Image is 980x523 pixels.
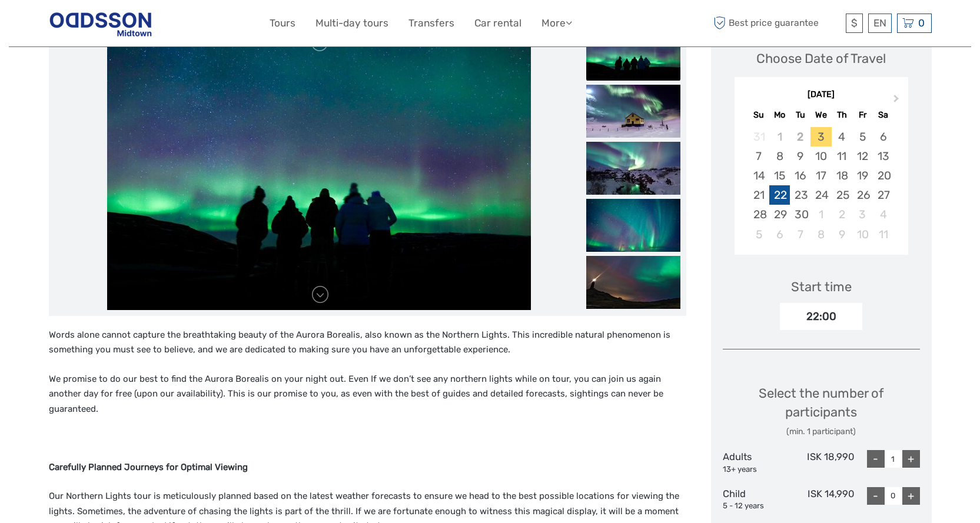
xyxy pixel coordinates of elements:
[888,92,907,111] button: Next Month
[852,225,873,244] div: Choose Friday, October 10th, 2025
[749,185,769,205] div: Choose Sunday, September 21st, 2025
[852,185,873,205] div: Choose Friday, September 26th, 2025
[270,15,295,32] a: Tours
[586,199,680,252] img: 7b10c2ed7d464e8ba987b42cc1113a35_slider_thumbnail.jpg
[810,127,831,146] div: Choose Wednesday, September 3rd, 2025
[791,278,852,296] div: Start time
[542,15,572,32] a: More
[832,185,852,205] div: Choose Thursday, September 25th, 2025
[49,9,152,38] img: Reykjavik Residence
[788,450,854,475] div: ISK 18,990
[769,225,790,244] div: Choose Monday, October 6th, 2025
[769,185,790,205] div: Choose Monday, September 22nd, 2025
[873,225,893,244] div: Choose Saturday, October 11th, 2025
[832,146,852,166] div: Choose Thursday, September 11th, 2025
[852,166,873,185] div: Choose Friday, September 19th, 2025
[852,146,873,166] div: Choose Friday, September 12th, 2025
[586,85,680,138] img: c98f3496009e44809d000fa2aee3e51b_slider_thumbnail.jpeg
[832,225,852,244] div: Choose Thursday, October 9th, 2025
[749,127,769,146] div: Not available Sunday, August 31st, 2025
[769,166,790,185] div: Choose Monday, September 15th, 2025
[810,205,831,224] div: Choose Wednesday, October 1st, 2025
[107,28,531,310] img: e8695a2a1b034f3abde31fbeb22657e9_main_slider.jpg
[810,146,831,166] div: Choose Wednesday, September 10th, 2025
[873,185,893,205] div: Choose Saturday, September 27th, 2025
[873,166,893,185] div: Choose Saturday, September 20th, 2025
[902,450,920,468] div: +
[790,225,810,244] div: Choose Tuesday, October 7th, 2025
[738,127,904,244] div: month 2025-09
[135,18,150,32] button: Open LiveChat chat widget
[832,127,852,146] div: Choose Thursday, September 4th, 2025
[790,127,810,146] div: Not available Tuesday, September 2nd, 2025
[873,205,893,224] div: Choose Saturday, October 4th, 2025
[49,328,686,358] p: Words alone cannot capture the breathtaking beauty of the Aurora Borealis, also known as the Nort...
[832,107,852,123] div: Th
[723,426,920,438] div: (min. 1 participant)
[790,146,810,166] div: Choose Tuesday, September 9th, 2025
[916,17,926,29] span: 0
[790,166,810,185] div: Choose Tuesday, September 16th, 2025
[735,89,908,101] div: [DATE]
[852,127,873,146] div: Choose Friday, September 5th, 2025
[790,185,810,205] div: Choose Tuesday, September 23rd, 2025
[852,205,873,224] div: Choose Friday, October 3rd, 2025
[788,487,854,512] div: ISK 14,990
[723,501,789,512] div: 5 - 12 years
[790,205,810,224] div: Choose Tuesday, September 30th, 2025
[852,107,873,123] div: Fr
[769,107,790,123] div: Mo
[780,303,862,330] div: 22:00
[16,21,133,30] p: We're away right now. Please check back later!
[749,166,769,185] div: Choose Sunday, September 14th, 2025
[756,49,886,68] div: Choose Date of Travel
[749,146,769,166] div: Choose Sunday, September 7th, 2025
[408,15,454,32] a: Transfers
[851,17,858,29] span: $
[749,225,769,244] div: Choose Sunday, October 5th, 2025
[49,372,686,417] p: We promise to do our best to find the Aurora Borealis on your night out. Even If we don’t see any...
[586,142,680,195] img: 8c3ac6806fd64b33a2ca3b64f1dd7e56_slider_thumbnail.jpg
[867,450,885,468] div: -
[711,14,843,33] span: Best price guarantee
[586,28,680,81] img: e8695a2a1b034f3abde31fbeb22657e9_slider_thumbnail.jpg
[315,15,388,32] a: Multi-day tours
[769,205,790,224] div: Choose Monday, September 29th, 2025
[723,464,789,475] div: 13+ years
[586,256,680,309] img: 620f1439602b4a4588db59d06174df7a_slider_thumbnail.jpg
[749,205,769,224] div: Choose Sunday, September 28th, 2025
[810,107,831,123] div: We
[873,146,893,166] div: Choose Saturday, September 13th, 2025
[723,384,920,438] div: Select the number of participants
[474,15,521,32] a: Car rental
[723,450,789,475] div: Adults
[769,127,790,146] div: Not available Monday, September 1st, 2025
[868,14,892,33] div: EN
[867,487,885,505] div: -
[49,462,248,472] strong: Carefully Planned Journeys for Optimal Viewing
[810,185,831,205] div: Choose Wednesday, September 24th, 2025
[769,146,790,166] div: Choose Monday, September 8th, 2025
[873,127,893,146] div: Choose Saturday, September 6th, 2025
[749,107,769,123] div: Su
[723,487,789,512] div: Child
[810,225,831,244] div: Choose Wednesday, October 8th, 2025
[832,205,852,224] div: Choose Thursday, October 2nd, 2025
[873,107,893,123] div: Sa
[790,107,810,123] div: Tu
[810,166,831,185] div: Choose Wednesday, September 17th, 2025
[902,487,920,505] div: +
[832,166,852,185] div: Choose Thursday, September 18th, 2025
